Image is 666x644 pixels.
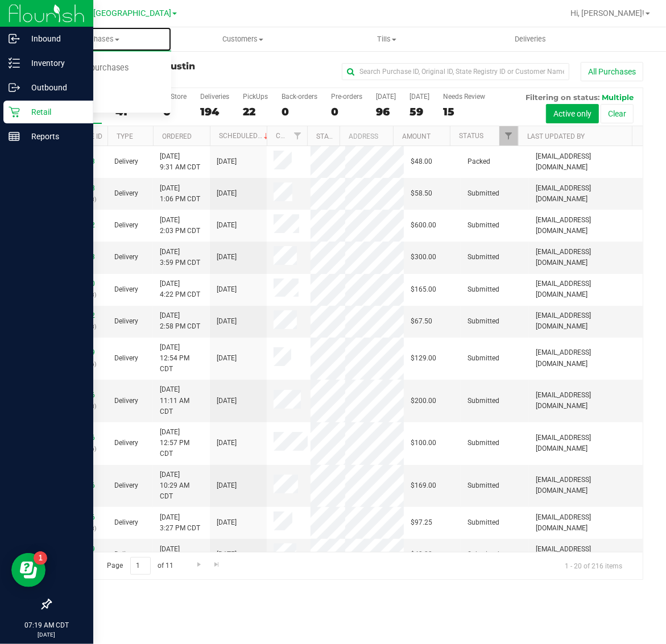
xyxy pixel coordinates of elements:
[9,57,20,69] inline-svg: Inventory
[376,93,396,101] div: [DATE]
[243,93,268,101] div: PickUps
[217,284,237,295] span: [DATE]
[536,544,636,566] span: [EMAIL_ADDRESS][DOMAIN_NAME]
[5,630,88,639] p: [DATE]
[114,316,138,327] span: Delivery
[117,132,133,140] a: Type
[162,132,192,140] a: Ordered
[160,151,200,173] span: [DATE] 9:31 AM CDT
[282,93,317,101] div: Back-orders
[468,220,499,231] span: Submitted
[315,34,458,44] span: Tills
[499,34,561,44] span: Deliveries
[217,549,237,560] span: [DATE]
[581,62,643,81] button: All Purchases
[536,247,636,268] span: [EMAIL_ADDRESS][DOMAIN_NAME]
[114,549,138,560] span: Delivery
[97,557,183,575] span: Page of 11
[411,156,432,167] span: $48.00
[114,438,138,448] span: Delivery
[217,316,237,327] span: [DATE]
[217,252,237,263] span: [DATE]
[556,557,631,574] span: 1 - 20 of 216 items
[163,93,187,101] div: In Store
[114,284,138,295] span: Delivery
[411,517,432,528] span: $97.25
[114,353,138,364] span: Delivery
[160,279,200,300] span: [DATE] 4:22 PM CDT
[499,126,518,146] a: Filter
[9,106,20,118] inline-svg: Retail
[458,27,602,51] a: Deliveries
[468,438,499,448] span: Submitted
[11,553,45,587] iframe: Resource center
[536,279,636,300] span: [EMAIL_ADDRESS][DOMAIN_NAME]
[55,9,171,18] span: TX Austin [GEOGRAPHIC_DATA]
[160,384,203,417] span: [DATE] 11:11 AM CDT
[217,396,237,406] span: [DATE]
[282,105,317,118] div: 0
[20,56,88,70] p: Inventory
[200,93,229,101] div: Deliveries
[315,27,458,51] a: Tills
[160,544,200,566] span: [DATE] 3:24 PM CDT
[217,480,237,491] span: [DATE]
[160,427,203,460] span: [DATE] 12:57 PM CDT
[20,81,88,94] p: Outbound
[402,132,431,140] a: Amount
[376,105,396,118] div: 96
[9,131,20,142] inline-svg: Reports
[411,549,432,560] span: $49.00
[217,353,237,364] span: [DATE]
[443,105,485,118] div: 15
[411,396,436,406] span: $200.00
[411,438,436,448] span: $100.00
[331,93,362,101] div: Pre-orders
[191,557,207,572] a: Go to the next page
[114,156,138,167] span: Delivery
[160,183,200,205] span: [DATE] 1:06 PM CDT
[171,27,315,51] a: Customers
[160,247,200,268] span: [DATE] 3:59 PM CDT
[200,105,229,118] div: 194
[468,480,499,491] span: Submitted
[20,105,88,119] p: Retail
[20,130,88,143] p: Reports
[468,188,499,199] span: Submitted
[546,104,599,123] button: Active only
[160,310,200,332] span: [DATE] 2:58 PM CDT
[114,188,138,199] span: Delivery
[243,105,268,118] div: 22
[130,557,151,575] input: 1
[536,183,636,205] span: [EMAIL_ADDRESS][DOMAIN_NAME]
[536,433,636,454] span: [EMAIL_ADDRESS][DOMAIN_NAME]
[288,126,307,146] a: Filter
[163,105,187,118] div: 0
[160,215,200,236] span: [DATE] 2:03 PM CDT
[217,438,237,448] span: [DATE]
[217,517,237,528] span: [DATE]
[409,105,429,118] div: 59
[527,132,585,140] a: Last Updated By
[536,151,636,173] span: [EMAIL_ADDRESS][DOMAIN_NAME]
[411,252,436,263] span: $300.00
[411,188,432,199] span: $58.50
[468,252,499,263] span: Submitted
[459,132,483,140] a: Status
[217,188,237,199] span: [DATE]
[5,620,88,630] p: 07:19 AM CDT
[468,284,499,295] span: Submitted
[217,156,237,167] span: [DATE]
[340,126,393,146] th: Address
[9,33,20,44] inline-svg: Inbound
[468,396,499,406] span: Submitted
[468,549,499,560] span: Submitted
[411,284,436,295] span: $165.00
[172,34,315,44] span: Customers
[316,132,376,140] a: State Registry ID
[570,9,644,18] span: Hi, [PERSON_NAME]!
[468,517,499,528] span: Submitted
[468,156,490,167] span: Packed
[468,316,499,327] span: Submitted
[536,475,636,496] span: [EMAIL_ADDRESS][DOMAIN_NAME]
